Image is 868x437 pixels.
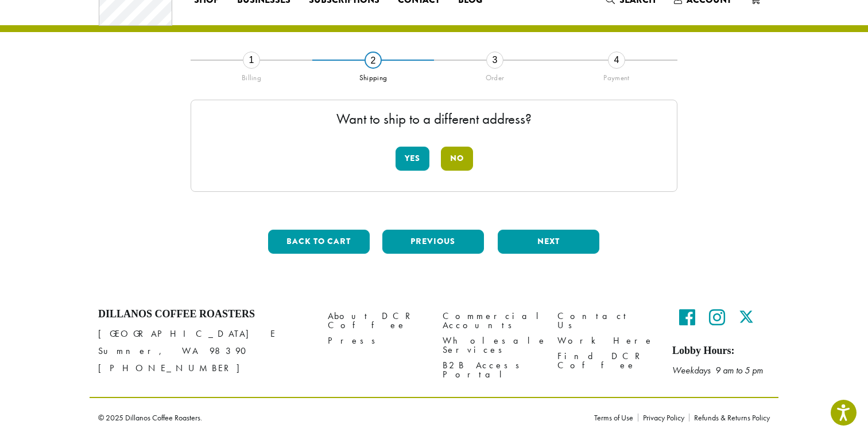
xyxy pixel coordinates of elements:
[443,357,540,382] a: B2B Access Portal
[608,52,625,69] div: 4
[441,147,473,171] button: No
[365,52,382,69] div: 2
[98,325,311,377] p: [GEOGRAPHIC_DATA] E Sumner, WA 98390 [PHONE_NUMBER]
[396,147,429,171] button: Yes
[98,308,311,321] h4: Dillanos Coffee Roasters
[268,230,370,254] button: Back to cart
[556,69,677,82] div: Payment
[98,414,577,422] p: © 2025 Dillanos Coffee Roasters.
[312,69,434,82] div: Shipping
[498,230,599,254] button: Next
[382,230,484,254] button: Previous
[443,308,540,333] a: Commercial Accounts
[243,52,260,69] div: 1
[557,348,655,373] a: Find DCR Coffee
[328,308,425,333] a: About DCR Coffee
[557,333,655,348] a: Work Here
[638,414,689,422] a: Privacy Policy
[594,414,638,422] a: Terms of Use
[328,333,425,348] a: Press
[672,364,763,376] em: Weekdays 9 am to 5 pm
[557,308,655,333] a: Contact Us
[191,69,312,82] div: Billing
[443,333,540,357] a: Wholesale Services
[486,52,503,69] div: 3
[672,345,770,357] h5: Lobby Hours:
[434,69,556,82] div: Order
[203,112,665,126] p: Want to ship to a different address?
[689,414,770,422] a: Refunds & Returns Policy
